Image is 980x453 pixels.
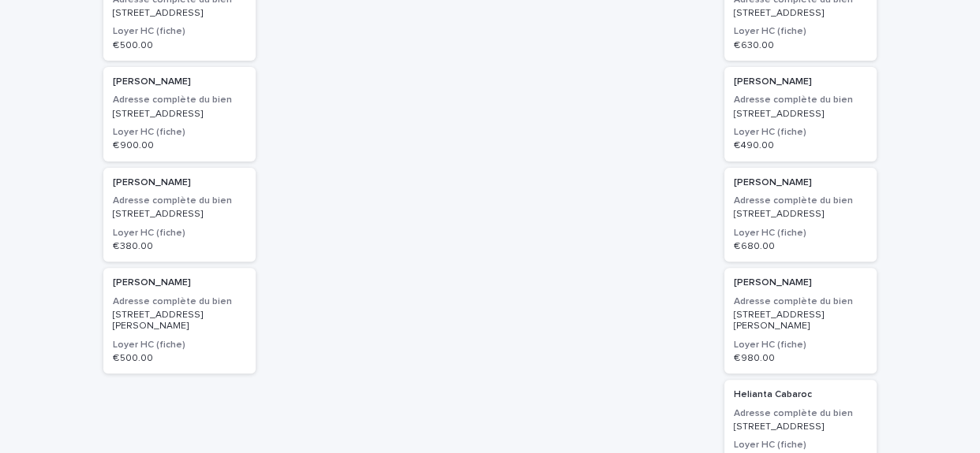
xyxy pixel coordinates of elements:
[734,407,867,420] h3: Adresse complète du bien
[734,177,867,188] p: [PERSON_NAME]
[103,67,256,162] a: [PERSON_NAME]Adresse complète du bien[STREET_ADDRESS]Loyer HC (fiche)€ 900.00
[734,140,867,151] p: € 490.00
[113,109,246,120] p: [STREET_ADDRESS]
[113,25,246,38] h3: Loyer HC (fiche)
[734,40,867,51] p: € 630.00
[734,126,867,139] h3: Loyer HC (fiche)
[113,140,246,151] p: € 900.00
[734,295,867,308] h3: Adresse complète du bien
[734,8,867,19] p: [STREET_ADDRESS]
[734,195,867,207] h3: Adresse complète du bien
[734,76,867,87] p: [PERSON_NAME]
[113,126,246,139] h3: Loyer HC (fiche)
[113,339,246,351] h3: Loyer HC (fiche)
[113,353,246,364] p: € 500.00
[113,295,246,308] h3: Adresse complète du bien
[113,310,246,332] p: [STREET_ADDRESS][PERSON_NAME]
[734,310,867,332] p: [STREET_ADDRESS][PERSON_NAME]
[734,339,867,351] h3: Loyer HC (fiche)
[113,227,246,239] h3: Loyer HC (fiche)
[734,94,867,106] h3: Adresse complète du bien
[734,389,867,400] p: Helianta Cabaroc
[724,67,877,162] a: [PERSON_NAME]Adresse complète du bien[STREET_ADDRESS]Loyer HC (fiche)€ 490.00
[113,277,246,288] p: [PERSON_NAME]
[724,268,877,373] a: [PERSON_NAME]Adresse complète du bien[STREET_ADDRESS][PERSON_NAME]Loyer HC (fiche)€ 980.00
[103,168,256,262] a: [PERSON_NAME]Adresse complète du bien[STREET_ADDRESS]Loyer HC (fiche)€ 380.00
[734,439,867,451] h3: Loyer HC (fiche)
[734,25,867,38] h3: Loyer HC (fiche)
[734,241,867,252] p: € 680.00
[113,40,246,51] p: € 500.00
[734,421,867,433] p: [STREET_ADDRESS]
[734,277,867,288] p: [PERSON_NAME]
[724,168,877,262] a: [PERSON_NAME]Adresse complète du bien[STREET_ADDRESS]Loyer HC (fiche)€ 680.00
[113,76,246,87] p: [PERSON_NAME]
[113,94,246,106] h3: Adresse complète du bien
[734,209,867,220] p: [STREET_ADDRESS]
[113,195,246,207] h3: Adresse complète du bien
[113,8,246,19] p: [STREET_ADDRESS]
[734,227,867,239] h3: Loyer HC (fiche)
[734,109,867,120] p: [STREET_ADDRESS]
[113,209,246,220] p: [STREET_ADDRESS]
[113,241,246,252] p: € 380.00
[113,177,246,188] p: [PERSON_NAME]
[734,353,867,364] p: € 980.00
[103,268,256,373] a: [PERSON_NAME]Adresse complète du bien[STREET_ADDRESS][PERSON_NAME]Loyer HC (fiche)€ 500.00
